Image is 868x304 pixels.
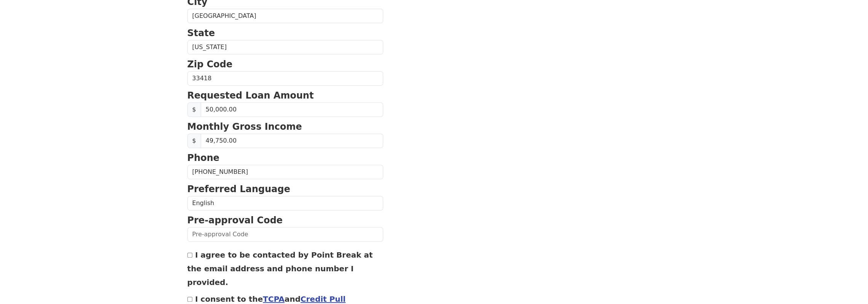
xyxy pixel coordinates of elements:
a: TCPA [263,294,285,304]
input: (___) ___-____ [187,165,383,179]
strong: Preferred Language [187,184,290,194]
strong: Zip Code [187,59,233,70]
input: Requested Loan Amount [201,102,383,117]
span: $ [187,134,201,148]
span: $ [187,102,201,117]
input: City [187,9,383,23]
input: Monthly Gross Income [201,134,383,148]
strong: Phone [187,153,220,163]
p: Monthly Gross Income [187,120,383,134]
input: Pre-approval Code [187,227,383,242]
strong: Requested Loan Amount [187,90,314,101]
strong: Pre-approval Code [187,215,283,226]
strong: State [187,28,215,38]
input: Zip Code [187,71,383,86]
label: I agree to be contacted by Point Break at the email address and phone number I provided. [187,250,373,287]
